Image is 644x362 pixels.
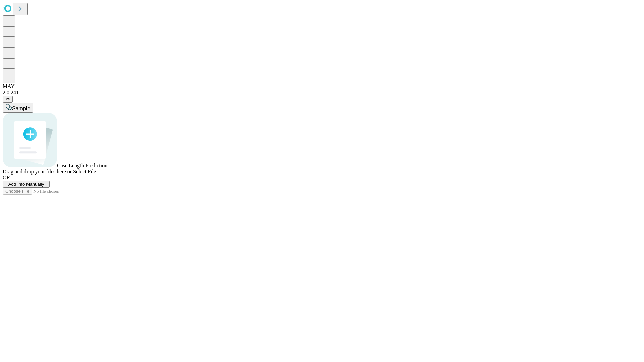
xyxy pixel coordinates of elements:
span: Case Length Prediction [57,163,107,168]
span: Select File [73,169,96,174]
button: Sample [3,103,33,113]
div: 2.0.241 [3,89,641,96]
span: OR [3,175,10,180]
span: @ [5,97,10,102]
button: @ [3,96,13,103]
span: Add Info Manually [8,182,44,187]
button: Add Info Manually [3,181,50,188]
span: Sample [12,106,30,111]
span: Drag and drop your files here or [3,169,72,174]
div: MAY [3,83,641,89]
